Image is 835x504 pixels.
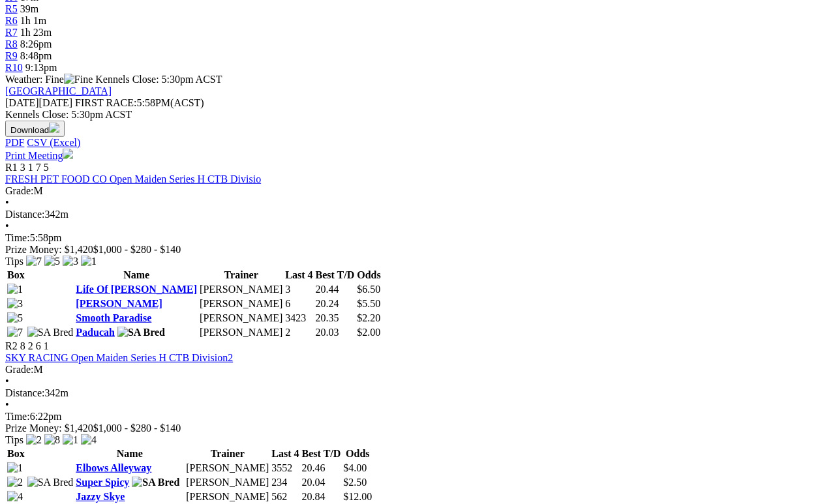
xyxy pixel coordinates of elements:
span: Time: [5,411,30,422]
span: Grade: [5,185,34,196]
span: FIRST RACE: [75,97,136,108]
td: [PERSON_NAME] [185,476,269,489]
a: R6 [5,15,18,26]
img: 7 [7,327,23,338]
td: 20.84 [301,490,342,503]
span: [DATE] [5,97,72,108]
img: Fine [64,74,93,85]
img: 2 [26,434,42,446]
td: 20.24 [314,297,355,310]
td: 562 [271,490,299,503]
td: 20.44 [314,283,355,296]
a: Print Meeting [5,150,73,161]
span: Box [7,448,25,459]
span: Kennels Close: 5:30pm ACST [95,74,222,85]
span: • [5,399,9,410]
img: SA Bred [27,477,74,488]
td: 20.35 [314,312,355,325]
img: printer.svg [63,149,73,159]
div: Kennels Close: 5:30pm ACST [5,109,830,121]
span: 39m [20,3,38,14]
th: Name [75,447,184,460]
span: [DATE] [5,97,39,108]
a: SKY RACING Open Maiden Series H CTB Division2 [5,352,233,363]
a: [PERSON_NAME] [76,298,162,309]
div: Prize Money: $1,420 [5,244,830,256]
div: M [5,185,830,197]
div: M [5,364,830,376]
a: R5 [5,3,18,14]
td: 3423 [284,312,313,325]
td: [PERSON_NAME] [199,297,283,310]
a: CSV (Excel) [27,137,80,148]
td: 3552 [271,462,299,475]
span: $2.00 [357,327,380,338]
td: [PERSON_NAME] [185,462,269,475]
td: 20.04 [301,476,342,489]
button: Download [5,121,65,137]
img: 1 [7,462,23,474]
span: $6.50 [357,284,380,295]
img: 8 [44,434,60,446]
th: Best T/D [314,269,355,282]
span: 1h 1m [20,15,46,26]
td: [PERSON_NAME] [199,326,283,339]
a: PDF [5,137,24,148]
a: Super Spicy [76,477,129,488]
img: download.svg [49,123,59,133]
span: • [5,220,9,231]
span: Box [7,269,25,280]
td: [PERSON_NAME] [185,490,269,503]
span: 1h 23m [20,27,52,38]
img: 1 [81,256,97,267]
span: 9:13pm [25,62,57,73]
div: 6:22pm [5,411,830,422]
span: • [5,197,9,208]
img: SA Bred [132,477,179,488]
div: 342m [5,209,830,220]
img: 4 [7,491,23,503]
span: $12.00 [343,491,372,502]
span: $1,000 - $280 - $140 [93,422,181,434]
div: 5:58pm [5,232,830,244]
div: 342m [5,387,830,399]
td: [PERSON_NAME] [199,312,283,325]
img: 1 [63,434,78,446]
span: R10 [5,62,23,73]
span: 3 1 7 5 [20,162,49,173]
td: 20.46 [301,462,342,475]
span: Time: [5,232,30,243]
a: [GEOGRAPHIC_DATA] [5,85,112,96]
span: 8 2 6 1 [20,340,49,351]
span: 8:48pm [20,50,52,61]
a: FRESH PET FOOD CO Open Maiden Series H CTB Divisio [5,173,261,185]
th: Name [75,269,198,282]
span: $1,000 - $280 - $140 [93,244,181,255]
img: SA Bred [117,327,165,338]
a: R7 [5,27,18,38]
th: Best T/D [301,447,342,460]
img: 5 [44,256,60,267]
span: R1 [5,162,18,173]
th: Odds [342,447,372,460]
div: Prize Money: $1,420 [5,422,830,434]
a: Paducah [76,327,115,338]
span: Tips [5,256,23,267]
img: 3 [63,256,78,267]
td: 6 [284,297,313,310]
a: R9 [5,50,18,61]
span: Distance: [5,209,44,220]
th: Trainer [199,269,283,282]
img: 4 [81,434,97,446]
a: Elbows Alleyway [76,462,151,473]
span: R2 [5,340,18,351]
span: $4.00 [343,462,367,473]
a: R8 [5,38,18,50]
a: Smooth Paradise [76,312,151,323]
span: $2.20 [357,312,380,323]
